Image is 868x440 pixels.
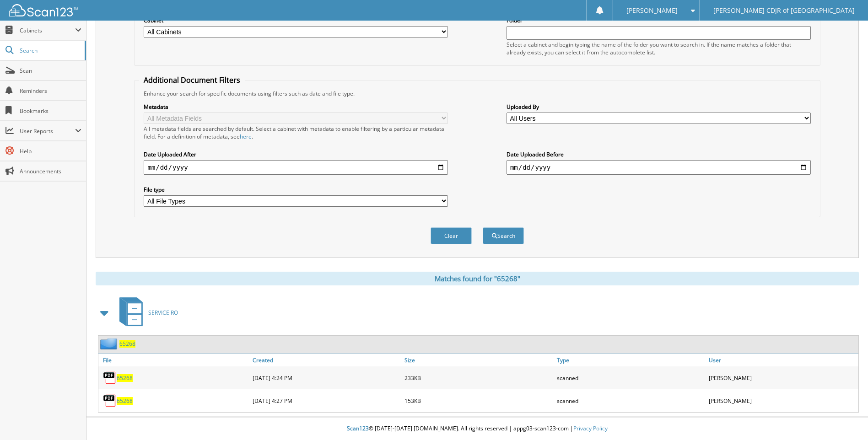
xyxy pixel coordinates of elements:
[139,75,245,85] legend: Additional Document Filters
[20,127,75,135] span: User Reports
[9,4,78,16] img: scan123-logo-white.svg
[139,90,815,97] div: Enhance your search for specific documents using filters such as date and file type.
[240,133,252,140] a: here
[483,227,524,244] button: Search
[706,354,858,366] a: User
[114,295,178,331] a: SERVICE RO
[144,186,448,193] label: File type
[117,397,133,405] a: 65268
[20,47,80,54] span: Search
[100,338,119,349] img: folder2.png
[148,309,178,317] span: SERVICE RO
[626,8,678,13] span: [PERSON_NAME]
[144,103,448,111] label: Metadata
[144,160,448,175] input: start
[103,394,117,408] img: PDF.png
[555,392,706,410] div: scanned
[96,272,859,285] div: Matches found for "65268"
[20,147,81,155] span: Help
[713,8,855,13] span: [PERSON_NAME] CDJR of [GEOGRAPHIC_DATA]
[98,354,250,366] a: File
[117,374,133,382] a: 65268
[20,87,81,95] span: Reminders
[20,107,81,115] span: Bookmarks
[555,369,706,387] div: scanned
[86,418,868,440] div: © [DATE]-[DATE] [DOMAIN_NAME]. All rights reserved | appg03-scan123-com |
[20,167,81,175] span: Announcements
[431,227,472,244] button: Clear
[250,354,402,366] a: Created
[402,354,554,366] a: Size
[250,392,402,410] div: [DATE] 4:27 PM
[555,354,706,366] a: Type
[402,392,554,410] div: 153KB
[507,160,811,175] input: end
[119,340,135,348] a: 65268
[20,27,75,34] span: Cabinets
[706,392,858,410] div: [PERSON_NAME]
[144,150,448,158] label: Date Uploaded After
[250,369,402,387] div: [DATE] 4:24 PM
[402,369,554,387] div: 233KB
[706,369,858,387] div: [PERSON_NAME]
[347,424,369,432] span: Scan123
[103,371,117,385] img: PDF.png
[822,396,868,440] iframe: Chat Widget
[144,125,448,140] div: All metadata fields are searched by default. Select a cabinet with metadata to enable filtering b...
[507,103,811,111] label: Uploaded By
[20,67,81,75] span: Scan
[573,424,608,432] a: Privacy Policy
[507,150,811,158] label: Date Uploaded Before
[507,41,811,56] div: Select a cabinet and begin typing the name of the folder you want to search in. If the name match...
